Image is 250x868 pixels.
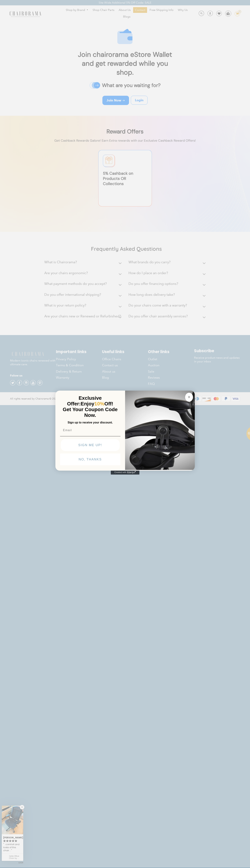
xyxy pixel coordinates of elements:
[185,393,193,402] button: Close dialog
[125,390,195,470] img: 92d77583-a095-41f6-84e7-858462e0427a.jpeg
[94,401,104,406] span: 10%
[60,427,120,434] input: Email
[63,407,118,418] span: Get Your Coupon Code Now.
[67,395,102,406] span: Exclusive Offer:
[111,470,139,475] a: Created with Klaviyo - opens in a new tab
[81,401,113,406] span: Enjoy Off!
[61,439,120,451] button: SIGN ME UP!
[60,453,120,465] button: NO, THANKS
[68,421,113,424] span: Sign up to receive your discount.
